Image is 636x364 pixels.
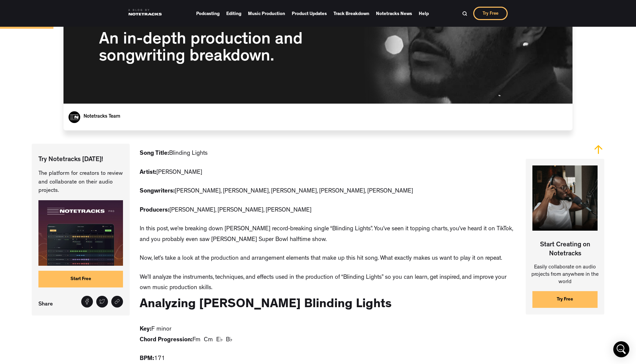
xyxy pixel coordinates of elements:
[613,341,629,357] div: Open Intercom Messenger
[419,9,429,18] a: Help
[140,208,169,214] strong: Producers:
[140,325,232,346] p: F minor Fm Cm E♭ B♭
[462,11,467,16] img: Search Bar
[114,299,120,305] img: Share link icon
[140,187,413,197] p: [PERSON_NAME], [PERSON_NAME], [PERSON_NAME], [PERSON_NAME], [PERSON_NAME]
[81,296,93,308] a: Share on Facebook
[334,9,369,18] a: Track Breakdown
[140,168,202,178] p: [PERSON_NAME]
[248,9,285,18] a: Music Production
[140,254,502,264] p: Now, let’s take a look at the production and arrangement elements that make up this hit song. Wha...
[140,297,392,313] h2: Analyzing [PERSON_NAME] Blinding Lights
[38,155,123,164] p: Try Notetracks [DATE]!
[140,149,208,159] p: ‍ Blinding Lights
[38,299,56,309] p: Share
[140,206,311,216] p: [PERSON_NAME], [PERSON_NAME], [PERSON_NAME]
[38,271,123,287] a: Start Free
[226,9,241,18] a: Editing
[140,189,175,195] strong: Songwriters:
[84,114,120,119] a: Notetracks Team
[140,224,516,245] p: In this post, we’re breaking down [PERSON_NAME] record-breaking single “Blinding Lights”. You’ve ...
[140,151,169,157] strong: Song Title:
[532,291,598,308] a: Try Free
[140,273,516,294] p: We’ll analyze the instruments, techniques, and effects used in the production of “Blinding Lights...
[140,337,193,343] strong: Chord Progression:
[38,169,123,195] p: The platform for creators to review and collaborate on their audio projects.
[292,9,327,18] a: Product Updates
[196,9,220,18] a: Podcasting
[96,296,108,308] a: Tweet
[140,356,154,362] strong: BPM:
[526,236,604,259] p: Start Creating on Notetracks
[140,327,151,333] strong: Key:
[140,170,156,176] strong: Artist:
[376,9,412,18] a: Notetracks News
[526,264,604,286] p: Easily collaborate on audio projects from anywhere in the world
[473,7,508,20] a: Try Free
